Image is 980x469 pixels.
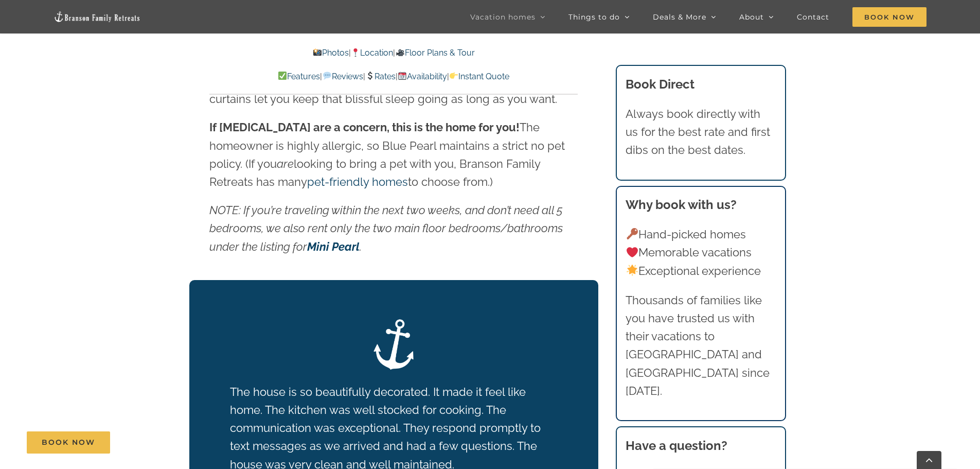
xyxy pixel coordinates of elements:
[627,265,638,276] img: 🌟
[739,13,764,21] span: About
[351,48,393,58] a: Location
[470,13,536,21] span: Vacation homes
[42,438,95,447] span: Book Now
[626,75,776,94] h3: Book Direct
[627,247,638,258] img: ❤️
[408,175,493,188] span: to choose from.)
[626,225,776,280] p: Hand-picked homes Memorable vacations Exceptional experience
[277,157,294,170] span: are
[398,72,447,81] a: Availability
[322,72,363,81] a: Reviews
[209,157,540,188] span: looking to bring a pet with you, Branson Family Retreats has many
[313,48,349,58] a: Photos
[395,48,474,58] a: Floor Plans & Tour
[209,203,563,253] span: NOTE: If you’re traveling within the next two weeks, and don’t need all 5 bedrooms, we also rent ...
[366,72,374,80] img: 💲
[351,48,360,57] img: 📍
[307,240,360,253] a: Mini Pearl
[209,46,578,60] p: | |
[626,105,776,160] p: Always book directly with us for the best rate and first dibs on the best dates.
[626,291,776,400] p: Thousands of families like you have trusted us with their vacations to [GEOGRAPHIC_DATA] and [GEO...
[568,13,620,21] span: Things to do
[209,120,520,134] strong: If [MEDICAL_DATA] are a concern, this is the home for you!
[365,72,396,81] a: Rates
[626,196,776,214] h3: Why book with us?
[398,72,406,80] img: 📆
[278,72,320,81] a: Features
[27,431,110,454] a: Book Now
[852,7,926,27] span: Book Now
[54,11,141,23] img: Branson Family Retreats Logo
[209,70,578,83] p: | | | |
[368,319,419,370] img: Branson Family Retreats
[653,13,706,21] span: Deals & More
[307,175,408,188] a: pet-friendly homes
[450,72,458,80] img: 👉
[278,72,287,80] img: ✅
[323,72,331,80] img: 💬
[313,48,322,57] img: 📸
[627,228,638,239] img: 🔑
[797,13,829,21] span: Contact
[396,48,404,57] img: 🎥
[449,72,509,81] a: Instant Quote
[209,120,565,170] span: The homeowner is highly allergic, so Blue Pearl maintains a strict no pet policy. (If you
